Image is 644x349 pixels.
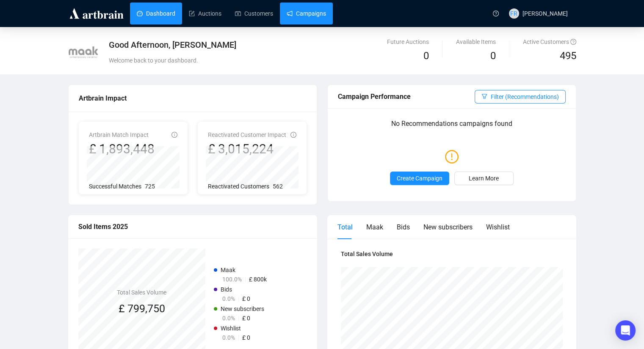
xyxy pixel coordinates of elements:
[341,249,563,259] h4: Total Sales Volume
[486,222,510,232] div: Wishlist
[89,131,149,138] span: Artbrain Match Impact
[523,38,576,45] span: Active Customers
[560,50,576,62] span: 495
[221,305,264,312] span: New subscribers
[490,50,496,62] span: 0
[208,183,269,190] span: Reactivated Customers
[109,56,405,65] div: Welcome back to your dashboard.
[493,11,499,16] span: question-circle
[273,183,283,190] span: 562
[522,10,568,17] span: [PERSON_NAME]
[222,334,235,341] span: 0.0%
[387,37,429,46] div: Future Auctions
[242,295,250,302] span: £ 0
[78,221,307,232] div: Sold Items 2025
[454,172,514,185] a: Learn More
[171,132,177,138] span: info-circle
[117,288,166,297] h4: Total Sales Volume
[221,267,235,273] span: Maak
[109,39,405,51] div: Good Afternoon, [PERSON_NAME]
[456,37,496,46] div: Available Items
[242,334,250,341] span: £ 0
[338,118,566,135] p: No Recommendations campaigns found
[390,172,449,185] button: Create Campaign
[68,7,125,20] img: logo
[469,174,499,183] span: Learn More
[119,303,165,315] span: £ 799,750
[69,38,98,67] img: 6203e49481fdb3000e463385.jpg
[290,132,296,138] span: info-circle
[481,93,487,99] span: filter
[137,3,175,25] a: Dashboard
[221,286,232,293] span: Bids
[287,3,326,25] a: Campaigns
[366,222,383,232] div: Maak
[145,183,155,190] span: 725
[189,3,221,25] a: Auctions
[475,90,566,104] button: Filter (Recommendations)
[222,315,235,322] span: 0.0%
[89,183,141,190] span: Successful Matches
[570,39,576,45] span: question-circle
[79,93,307,104] div: Artbrain Impact
[491,92,559,101] span: Filter (Recommendations)
[221,325,241,332] span: Wishlist
[337,222,353,232] div: Total
[338,91,475,102] div: Campaign Performance
[208,141,286,157] div: £ 3,015,224
[208,131,286,138] span: Reactivated Customer Impact
[222,295,235,302] span: 0.0%
[423,222,473,232] div: New subscribers
[510,9,517,18] span: FR
[445,147,459,166] span: exclamation-circle
[242,315,250,322] span: £ 0
[615,320,636,341] div: Open Intercom Messenger
[423,50,429,62] span: 0
[235,3,273,25] a: Customers
[249,276,267,283] span: £ 800k
[222,276,242,283] span: 100.0%
[397,174,442,183] span: Create Campaign
[397,222,410,232] div: Bids
[89,141,155,157] div: £ 1,893,448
